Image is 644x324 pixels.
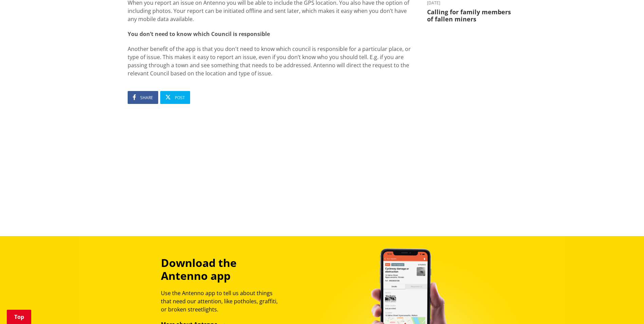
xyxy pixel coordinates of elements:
[128,30,270,38] strong: You don’t need to know which Council is responsible
[7,310,31,324] a: Top
[160,91,190,104] a: Post
[613,295,637,320] iframe: Messenger Launcher
[427,8,517,23] h3: Calling for family members of fallen miners
[128,45,417,77] p: Another benefit of the app is that you don't need to know which council is responsible for a part...
[128,91,158,104] a: Share
[175,95,185,101] span: Post
[161,289,284,313] p: Use the Antenno app to tell us about things that need our attention, like potholes, graffiti, or ...
[161,256,284,283] h3: Download the Antenno app
[427,1,517,5] time: [DATE]
[140,95,153,101] span: Share
[128,118,417,188] iframe: fb:comments Facebook Social Plugin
